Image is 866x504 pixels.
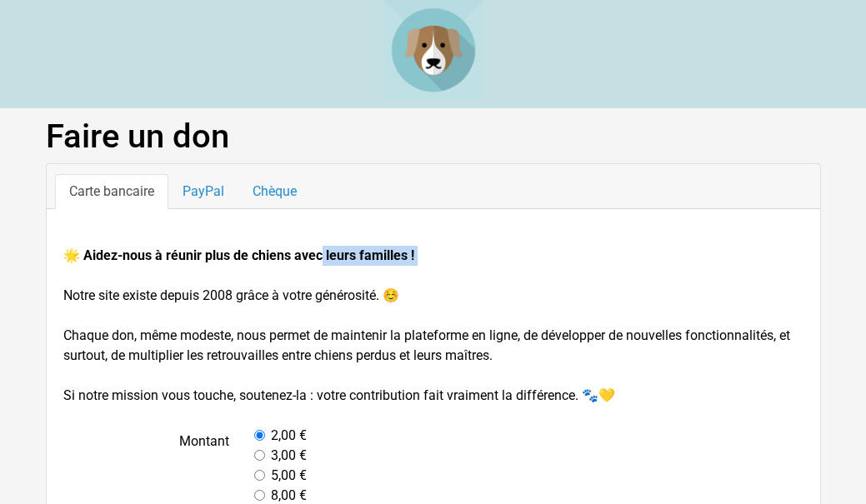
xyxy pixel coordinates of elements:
a: Chèque [238,174,311,209]
a: PayPal [168,174,238,209]
label: 5,00 € [271,466,307,486]
a: Carte bancaire [55,174,168,209]
label: 2,00 € [271,426,307,446]
strong: 🌟 Aidez-nous à réunir plus de chiens avec leurs familles ! [63,247,414,263]
label: 3,00 € [271,446,307,466]
h1: Faire un don [46,117,821,157]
